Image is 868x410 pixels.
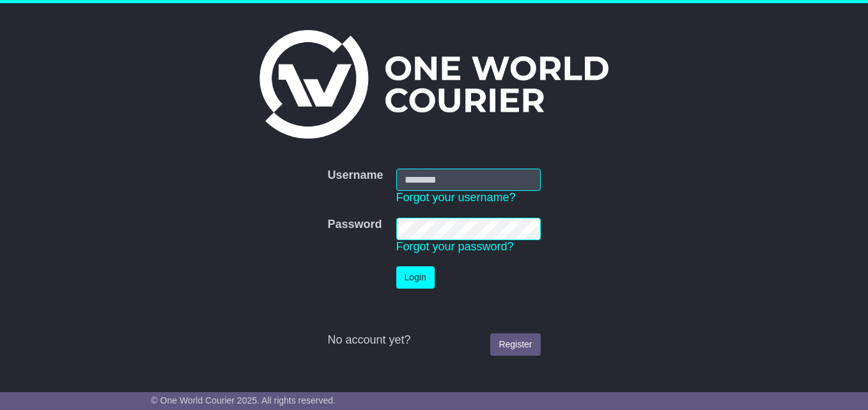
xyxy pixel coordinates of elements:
[327,333,540,347] div: No account yet?
[396,240,514,253] a: Forgot your password?
[151,395,336,406] span: © One World Courier 2025. All rights reserved.
[396,266,435,289] button: Login
[327,169,383,183] label: Username
[260,30,608,139] img: One World
[490,333,540,356] a: Register
[396,191,516,204] a: Forgot your username?
[327,218,382,232] label: Password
